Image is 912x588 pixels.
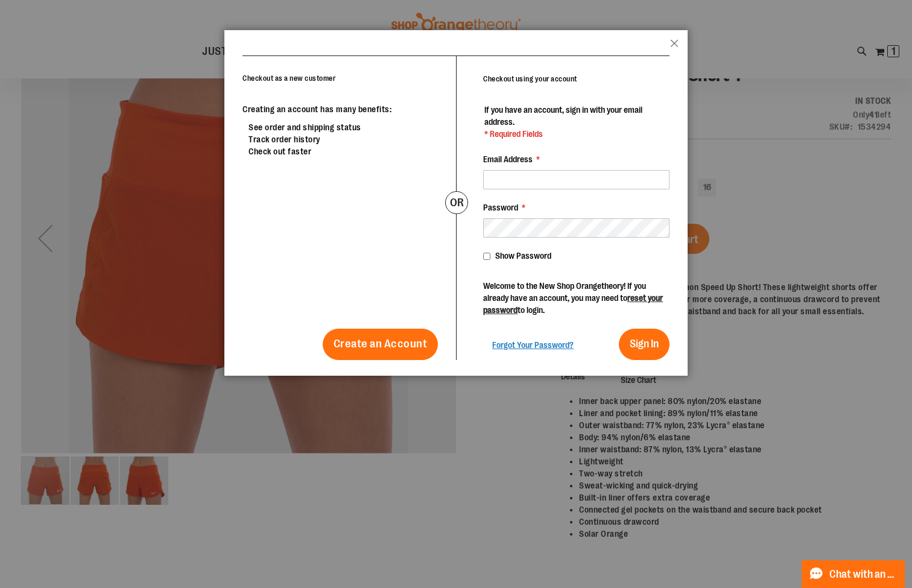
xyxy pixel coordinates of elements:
span: Create an Account [334,337,428,350]
li: See order and shipping status [249,121,438,133]
span: Show Password [495,251,551,261]
strong: Checkout as a new customer [242,74,335,83]
button: Chat with an Expert [802,560,905,588]
span: Forgot Your Password? [492,340,574,350]
span: Password [483,203,518,212]
p: Welcome to the New Shop Orangetheory! If you already have an account, you may need to to login. [483,280,670,316]
a: reset your password [483,293,663,315]
li: Track order history [249,133,438,145]
strong: Checkout using your account [483,75,577,83]
span: If you have an account, sign in with your email address. [484,105,642,127]
span: Email Address [483,154,533,164]
p: Creating an account has many benefits: [242,103,438,115]
button: Sign In [619,329,670,360]
span: Chat with an Expert [829,569,898,580]
div: or [445,191,468,214]
span: Sign In [630,338,659,350]
span: * Required Fields [484,128,668,140]
a: Forgot Your Password? [492,339,574,351]
a: Create an Account [323,329,439,360]
li: Check out faster [249,145,438,157]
